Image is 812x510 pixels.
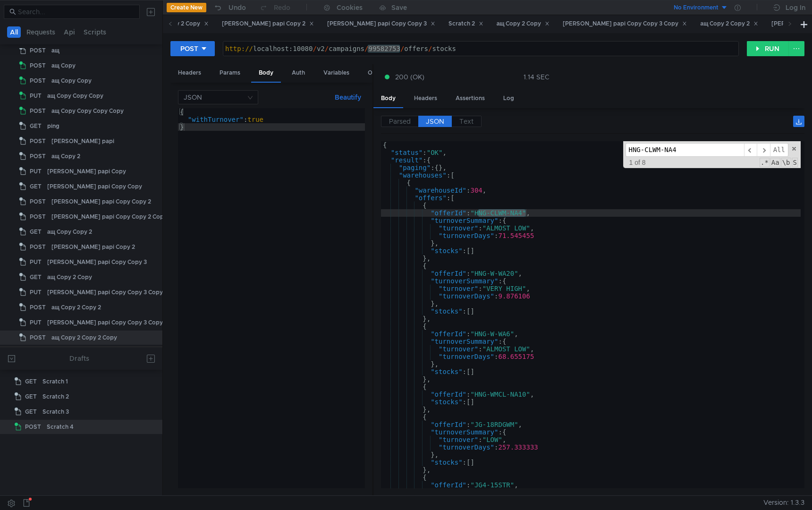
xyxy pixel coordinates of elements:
div: Scratch 2 [42,390,69,404]
div: Body [373,90,403,108]
div: [PERSON_NAME] papi Copy Copy 2 Copy [51,210,167,224]
span: Version: 1.3.3 [763,496,804,510]
div: No Environment [674,3,719,12]
div: [PERSON_NAME] papi Copy Copy [47,179,142,194]
span: GET [30,179,42,194]
div: Log [496,90,522,107]
span: GET [30,119,42,133]
span: GET [30,225,42,239]
span: Text [459,117,474,126]
div: ащ Copy 2 Copy [47,270,92,284]
div: 1.14 SEC [524,73,550,81]
div: [PERSON_NAME] papi Copy Copy 3 Copy [563,19,687,29]
span: POST [30,59,46,73]
div: [PERSON_NAME] papi Copy Copy 2 [51,195,151,209]
div: Log In [786,2,805,13]
div: ащ Copy Copy 2 [47,225,92,239]
span: GET [25,405,37,419]
div: [PERSON_NAME] papi Copy Copy 3 [327,19,435,29]
div: Undo [228,2,246,13]
div: [PERSON_NAME] papi Copy Copy 3 Copy [47,285,163,299]
div: Other [360,64,391,82]
div: [PERSON_NAME] papi Copy Copy 3 [47,255,147,269]
button: Create New [167,3,206,12]
span: POST [30,134,46,148]
span: POST [30,43,46,58]
div: [PERSON_NAME] papi [51,134,114,148]
span: Whole Word Search [781,158,791,167]
div: ащ [51,43,59,58]
span: POST [30,210,46,224]
span: PUT [30,89,42,103]
div: ащ Copy 2 [51,149,80,163]
button: Requests [24,26,58,38]
button: POST [170,41,215,56]
div: [PERSON_NAME] papi Copy 2 [51,240,135,254]
button: Scripts [81,26,109,38]
button: RUN [747,41,789,56]
span: CaseSensitive Search [770,158,780,167]
div: [PERSON_NAME] papi Copy [47,164,126,178]
span: PUT [30,255,42,269]
span: POST [30,149,46,163]
span: PUT [30,285,42,299]
div: ащ Copy 2 Copy 2 Copy [51,331,117,345]
span: POST [30,104,46,118]
div: Headers [406,90,445,107]
div: ащ Copy Copy Copy [47,89,103,103]
span: JSON [426,117,444,126]
div: Drafts [69,353,89,364]
div: ащ Copy Copy [51,74,92,88]
span: Search In Selection [792,158,798,167]
span: RegExp Search [760,158,770,167]
div: Save [391,4,407,11]
button: Beautify [331,92,365,103]
span: POST [30,240,46,254]
button: All [7,26,21,38]
div: Body [251,64,281,83]
span: GET [30,270,42,284]
span: POST [30,331,46,345]
div: Params [212,64,248,82]
span: Alt-Enter [770,143,788,157]
span: GET [25,374,37,389]
div: [PERSON_NAME] papi Copy Copy 3 Copy 2 [47,315,168,330]
input: Search for [626,143,744,157]
div: Assertions [448,90,492,107]
div: [PERSON_NAME] papi Copy 2 [222,19,314,29]
span: GET [25,390,37,404]
span: ​ [757,143,770,157]
div: POST [180,43,198,54]
span: PUT [30,315,42,330]
button: Undo [206,0,253,15]
div: Variables [316,64,357,82]
div: Auth [284,64,313,82]
div: ащ Copy 2 Copy [497,19,550,29]
span: 200 (OK) [395,72,424,82]
input: Search... [18,7,134,17]
span: POST [30,195,46,209]
div: ащ Copy [51,59,76,73]
div: ping [47,119,59,133]
span: PUT [30,164,42,178]
div: ащ Copy 2 Copy 2 [700,19,758,29]
div: Headers [170,64,209,82]
div: Scratch 4 [47,420,74,434]
div: Redo [274,2,290,13]
button: Api [61,26,78,38]
span: POST [30,300,46,314]
button: Redo [253,0,297,15]
div: ащ Copy Copy Copy Copy [51,104,124,118]
div: Cookies [337,2,363,13]
div: Scratch 3 [42,405,69,419]
span: 1 of 8 [626,159,650,166]
span: POST [25,420,41,434]
span: Parsed [389,117,411,126]
span: POST [30,74,46,88]
span: ​ [744,143,757,157]
div: Scratch 2 [448,19,483,29]
div: ащ Copy 2 Copy 2 [51,300,101,314]
div: Scratch 1 [42,374,68,389]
